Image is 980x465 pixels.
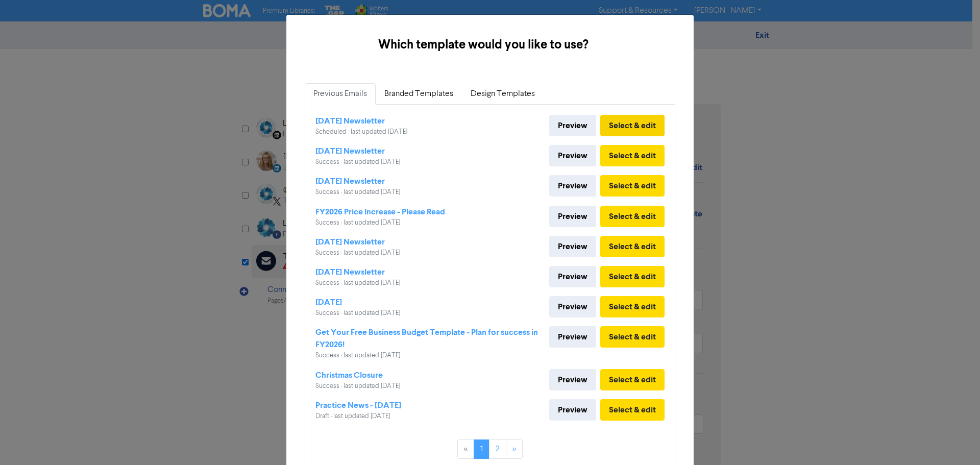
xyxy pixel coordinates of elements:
a: Design Templates [462,83,544,105]
button: Select & edit [600,266,665,287]
div: [DATE] Newsletter [315,145,400,157]
div: Draft · last updated [DATE] [315,411,401,421]
a: Preview [549,326,596,348]
button: Select & edit [600,326,665,348]
div: [DATE] Newsletter [315,266,400,278]
div: Success · last updated [DATE] [315,248,400,258]
a: Branded Templates [376,83,462,105]
button: Select & edit [600,236,665,257]
button: Select & edit [600,145,665,166]
div: Practice News - [DATE] [315,399,401,411]
a: Page 2 [489,439,506,459]
button: Select & edit [600,206,665,227]
div: Success · last updated [DATE] [315,351,543,360]
a: Previous Emails [305,83,376,105]
h5: Which template would you like to use? [295,36,672,54]
div: Success · last updated [DATE] [315,278,400,288]
div: Success · last updated [DATE] [315,187,400,197]
button: Select & edit [600,399,665,421]
button: Select & edit [600,175,665,197]
div: Success · last updated [DATE] [315,157,400,167]
div: Christmas Closure [315,369,400,381]
a: Page 1 is your current page [474,439,489,459]
div: Scheduled · last updated [DATE] [315,127,407,137]
a: » [506,439,523,459]
button: Select & edit [600,369,665,390]
a: Preview [549,296,596,317]
a: Preview [549,115,596,136]
a: Preview [549,399,596,421]
button: Select & edit [600,115,665,136]
a: Preview [549,206,596,227]
div: [DATE] Newsletter [315,236,400,248]
div: [DATE] Newsletter [315,175,400,187]
div: Get Your Free Business Budget Template - Plan for success in FY2026! [315,326,543,351]
div: Success · last updated [DATE] [315,308,400,318]
a: Preview [549,369,596,390]
button: Select & edit [600,296,665,317]
div: Success · last updated [DATE] [315,218,445,228]
a: Preview [549,145,596,166]
a: Preview [549,175,596,197]
a: Preview [549,266,596,287]
iframe: Chat Widget [929,416,980,465]
div: [DATE] Newsletter [315,115,407,127]
div: [DATE] [315,296,400,308]
div: Success · last updated [DATE] [315,381,400,391]
a: Preview [549,236,596,257]
div: FY2026 Price Increase - Please Read [315,206,445,218]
